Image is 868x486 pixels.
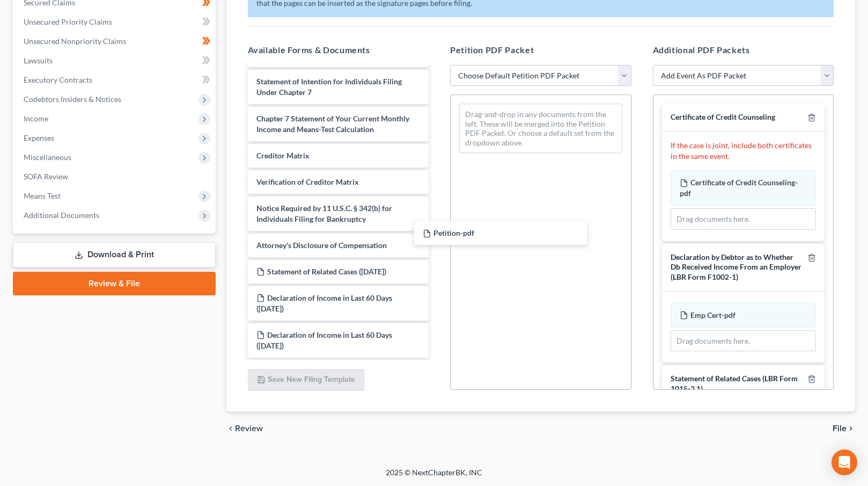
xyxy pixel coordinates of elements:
[433,228,474,237] span: Petition-pdf
[680,178,798,198] span: Certificate of Credit Counseling-pdf
[235,424,263,433] span: Review
[13,242,216,267] a: Download & Print
[248,369,364,391] button: Save New Filing Template
[15,51,216,70] a: Lawsuits
[24,56,53,65] span: Lawsuits
[24,153,71,162] span: Miscellaneous
[15,167,216,186] a: SOFA Review
[671,208,816,230] div: Drag documents here.
[256,330,392,350] span: Declaration of Income in Last 60 Days ([DATE])
[256,77,402,97] span: Statement of Intention for Individuals Filing Under Chapter 7
[832,449,857,475] div: Open Intercom Messenger
[833,424,847,433] span: File
[24,191,61,200] span: Means Test
[15,12,216,32] a: Unsecured Priority Claims
[24,95,121,104] span: Codebtors Insiders & Notices
[671,112,775,121] span: Certificate of Credit Counseling
[671,330,816,352] div: Drag documents here.
[450,45,534,55] span: Petition PDF Packet
[459,104,622,153] div: Drag-and-drop in any documents from the left. These will be merged into the Petition PDF Packet. ...
[13,272,216,295] a: Review & File
[690,310,735,320] span: Emp Cert-pdf
[24,211,99,220] span: Additional Documents
[847,424,855,433] i: chevron_right
[671,140,816,162] p: If the case is joint, include both certificates in the same event.
[15,70,216,90] a: Executory Contracts
[671,252,801,281] span: Declaration by Debtor as to Whether Db Received Income From an Employer (LBR Form F1002-1)
[256,114,409,134] span: Chapter 7 Statement of Your Current Monthly Income and Means-Test Calculation
[256,177,359,186] span: Verification of Creditor Matrix
[671,374,798,393] span: Statement of Related Cases (LBR Form 1015-2.1)
[226,424,235,433] i: chevron_left
[24,37,126,46] span: Unsecured Nonpriority Claims
[256,293,392,313] span: Declaration of Income in Last 60 Days ([DATE])
[24,17,112,26] span: Unsecured Priority Claims
[653,43,834,56] h5: Additional PDF Packets
[15,32,216,51] a: Unsecured Nonpriority Claims
[24,133,54,142] span: Expenses
[248,43,429,56] h5: Available Forms & Documents
[226,424,274,433] button: chevron_left Review
[24,114,48,123] span: Income
[256,241,387,250] span: Attorney's Disclosure of Compensation
[256,151,310,160] span: Creditor Matrix
[267,267,386,276] span: Statement of Related Cases ([DATE])
[24,75,92,84] span: Executory Contracts
[24,172,68,181] span: SOFA Review
[256,204,392,223] span: Notice Required by 11 U.S.C. § 342(b) for Individuals Filing for Bankruptcy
